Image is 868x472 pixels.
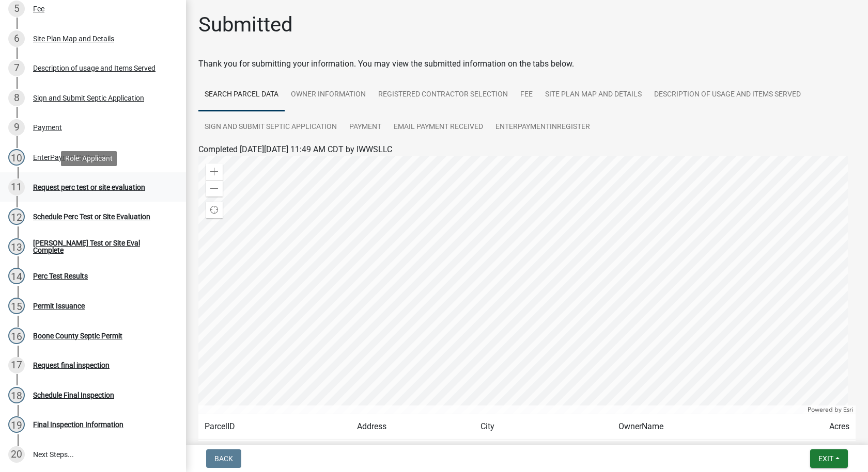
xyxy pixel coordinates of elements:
div: Final Inspection Information [33,421,123,428]
td: 6.500 [794,440,856,465]
div: Request perc test or site evaluation [33,184,145,191]
td: ParcelID [198,414,351,440]
h1: Submitted [198,12,293,37]
div: 20 [8,446,25,463]
div: 14 [8,268,25,284]
a: Esri [843,406,853,413]
div: Payment [33,124,62,131]
div: Thank you for submitting your information. You may view the submitted information on the tabs below. [198,58,856,70]
td: 984 222ND DR [351,440,474,465]
td: City [474,414,612,440]
td: [PERSON_NAME] [474,440,612,465]
a: Owner Information [285,78,372,111]
div: 13 [8,238,25,255]
div: 15 [8,298,25,314]
a: Email Payment Received [388,111,489,144]
div: 12 [8,208,25,225]
span: Completed [DATE][DATE] 11:49 AM CDT by IWWSLLC [198,144,392,154]
a: Registered Contractor Selection [372,78,514,111]
div: Description of usage and Items Served [33,64,156,72]
div: Schedule Final Inspection [33,392,114,399]
div: Schedule Perc Test or Site Evaluation [33,213,150,220]
div: 5 [8,1,25,17]
a: Description of usage and Items Served [648,78,807,111]
div: Fee [33,5,44,12]
td: OwnerName [612,414,794,440]
div: 11 [8,179,25,196]
div: Site Plan Map and Details [33,35,114,42]
td: 088327031000005 [198,440,351,465]
div: Zoom in [206,164,223,180]
div: 7 [8,60,25,76]
div: 17 [8,357,25,373]
div: 9 [8,119,25,136]
a: Fee [514,78,539,111]
div: Perc Test Results [33,272,88,280]
div: [PERSON_NAME] Test or Site Eval Complete [33,239,169,254]
a: Search Parcel Data [198,78,285,111]
div: Role: Applicant [61,151,117,166]
div: EnterPaymentInRegister [33,154,112,161]
div: Powered by [805,405,856,414]
td: [PERSON_NAME] (DED) [612,440,794,465]
div: Boone County Septic Permit [33,332,122,339]
div: Zoom out [206,180,223,197]
div: 10 [8,149,25,166]
div: Sign and Submit Septic Application [33,94,144,102]
a: EnterPaymentInRegister [489,111,596,144]
div: Permit Issuance [33,302,85,310]
a: Payment [343,111,388,144]
a: Site Plan Map and Details [539,78,648,111]
div: 6 [8,30,25,47]
a: Sign and Submit Septic Application [198,111,343,144]
td: Address [351,414,474,440]
div: Request final inspection [33,362,110,369]
button: Exit [810,449,848,468]
div: 18 [8,387,25,403]
button: Back [206,449,241,468]
div: 8 [8,90,25,106]
span: Exit [818,454,833,463]
div: 19 [8,416,25,433]
div: 16 [8,328,25,344]
div: Find my location [206,202,223,218]
span: Back [214,454,233,463]
td: Acres [794,414,856,440]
